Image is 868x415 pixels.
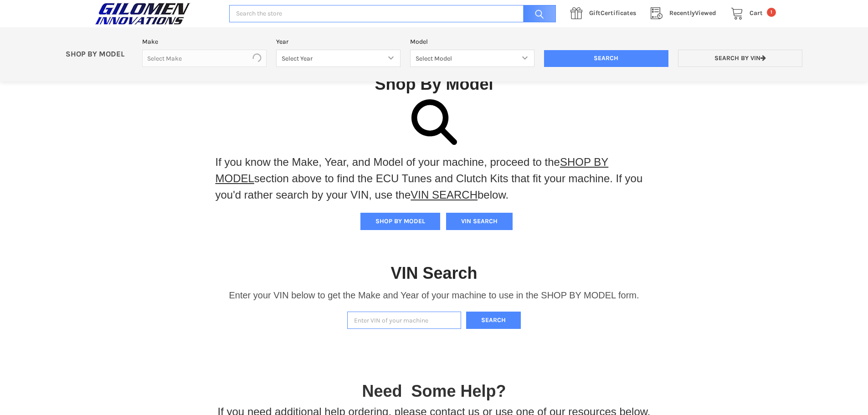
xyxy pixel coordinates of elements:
p: Need Some Help? [362,379,506,404]
p: If you know the Make, Year, and Model of your machine, proceed to the section above to find the E... [216,154,653,203]
h1: Shop By Model [92,74,776,94]
label: Model [410,37,534,46]
input: Enter VIN of your machine [347,312,461,329]
p: SHOP BY MODEL [61,50,138,59]
span: Gift [589,9,601,17]
a: GiftCertificates [565,8,646,19]
span: Viewed [669,9,716,17]
a: Search by VIN [678,50,802,67]
button: VIN SEARCH [446,213,513,230]
input: Search [544,50,668,67]
button: Search [466,312,521,329]
input: Search [519,5,556,23]
input: Search the store [229,5,556,23]
p: Enter your VIN below to get the Make and Year of your machine to use in the SHOP BY MODEL form. [229,288,639,302]
a: VIN SEARCH [411,189,478,201]
button: SHOP BY MODEL [360,213,440,230]
span: Recently [669,9,695,17]
a: GILOMEN INNOVATIONS [92,2,220,25]
span: 1 [767,8,776,17]
label: Year [276,37,401,46]
h1: VIN Search [390,263,477,283]
span: Cart [750,9,763,17]
a: SHOP BY MODEL [216,156,609,184]
img: GILOMEN INNOVATIONS [92,2,193,25]
span: Certificates [589,9,636,17]
a: Cart 1 [726,8,776,19]
label: Make [142,37,267,46]
a: RecentlyViewed [646,8,726,19]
